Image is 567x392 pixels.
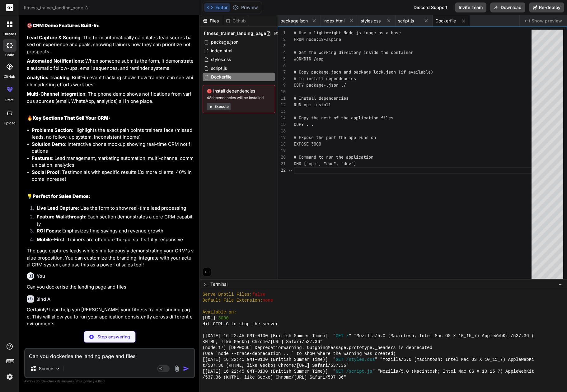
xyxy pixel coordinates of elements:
p: : When someone submits the form, it demonstrates automatic follow-ups, email sequences, and remin... [27,58,194,72]
h2: 💡 [27,193,194,200]
span: / [346,333,349,339]
div: Github [223,18,249,24]
span: 48 dependencies will be installed [207,95,271,100]
span: # Use a lightweight Node.js image as a base [294,30,401,36]
span: " "Mozilla/5.0 (Macintosh; Intel Mac OS X 10_15_7) AppleWebKit [372,369,534,375]
span: Dockerfile [210,73,232,81]
label: threads [3,31,16,37]
span: fitness_trainer_landing_page [24,5,89,11]
div: 2 [278,36,286,43]
span: styles.css [210,56,232,63]
span: EXPOSE 3000 [294,141,321,147]
p: : The phone demo shows notifications from various sources (email, WhatsApp, analytics) all in one... [27,91,194,105]
button: Execute [207,103,231,110]
span: Install dependencies [207,88,271,94]
strong: Lead Capture & Scoring [27,35,80,41]
label: Upload [4,121,16,126]
span: Serve Brotli Files: [203,292,252,298]
strong: Perfect for Sales Demos: [33,193,91,199]
div: 18 [278,141,286,147]
div: 20 [278,154,286,160]
span: privacy [83,379,95,383]
div: 1 [278,30,286,36]
span: false [252,292,265,298]
li: : Highlights the exact pain points trainers face (missed leads, no follow-up system, inconsistent... [32,127,194,141]
span: # Command to run the application [294,154,373,160]
li: : Trainers are often on-the-go, so it's fully responsive [32,236,194,245]
button: Re-deploy [529,2,564,12]
span: # Copy package.json and package-lock.json (if avai [294,69,418,75]
span: script.js [210,65,227,72]
div: 10 [278,88,286,95]
strong: Feature Walkthrough [37,214,85,220]
div: 8 [278,75,286,82]
strong: Analytics Tracking [27,74,69,80]
span: Show preview [532,18,562,24]
span: RUN npm install [294,102,331,108]
span: package.json [280,18,308,24]
img: icon [183,366,189,372]
span: Hit CTRL-C to stop the server [203,321,278,327]
div: 22 [278,167,286,174]
p: : Built-in event tracking shows how trainers can see which marketing efforts work best. [27,74,194,88]
p: Certainly! I can help you [PERSON_NAME] your fitness trainer landing page. This will allow you to... [27,306,194,327]
strong: Problems Section [32,127,72,133]
div: 6 [278,62,286,69]
label: prem [5,98,14,103]
span: # Set the working directory inside the container [294,50,413,55]
button: Preview [230,3,260,12]
span: Default File Extension: [203,298,263,304]
div: 13 [278,108,286,115]
span: 3000 [218,315,229,321]
strong: Live Lead Capture [37,205,78,211]
button: Download [490,2,525,12]
span: COPY package*.json ./ [294,82,346,88]
span: KHTML, like Gecko) Chrome/[URL] Safari/537.36" [203,339,323,345]
div: 4 [278,49,286,56]
div: 3 [278,43,286,49]
span: (Use `node --trace-deprecation ...` to show where the warning was created) [203,351,396,357]
div: 16 [278,128,286,134]
span: WORKDIR /app [294,56,324,62]
span: script.js [398,18,414,24]
strong: CRM Demo Features Built-In: [33,22,100,28]
div: 21 [278,160,286,167]
span: " "Mozilla/5.0 (Macintosh; Intel Mac OS X 10_15_7) AppleWebKit/537.36 ( [349,333,534,339]
span: GET [336,357,344,363]
h2: 🎯 [27,22,194,29]
span: (node:17) [DEP0066] DeprecationWarning: OutgoingMessage.prototype._headers is deprecated [203,345,432,351]
h6: You [37,273,45,279]
div: 7 [278,69,286,75]
p: Always double-check its answers. Your in Bind [24,378,195,384]
span: # Copy the rest of the application files [294,115,393,121]
div: 14 [278,115,286,121]
li: : Emphasizes time savings and revenue growth [32,227,194,236]
label: GitHub [4,74,15,79]
p: : The form automatically calculates lead scores based on experience and goals, showing trainers h... [27,34,194,55]
label: code [5,52,14,58]
p: Source [39,366,53,372]
span: Available on: [203,309,237,315]
span: /styles.css [346,357,375,363]
span: Terminal [210,281,227,287]
strong: Solution Demo [32,141,65,147]
span: [[DATE] 16:22:45 GMT+0100 (British Summer Time)] " [203,357,336,363]
strong: Key Sections That Sell Your CRM: [33,115,110,121]
strong: Mobile-First [37,237,64,242]
div: Files [200,18,223,24]
span: − [559,281,562,287]
div: 17 [278,134,286,141]
span: # Install dependencies [294,95,349,101]
button: Editor [204,3,230,12]
span: FROM node:18-alpine [294,36,341,42]
span: COPY . . [294,122,314,127]
span: /537.36 (KHTML, like Gecko) Chrome/[URL] Safari/537.36" [203,375,346,380]
span: [URL]: [203,315,218,321]
h2: 🔥 [27,115,194,122]
span: index.html [323,18,344,24]
strong: Automated Notifications [27,58,83,64]
span: # to install dependencies [294,76,356,81]
img: Pick Models [55,366,60,371]
span: /script.js [346,369,372,375]
span: GET [336,369,344,375]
